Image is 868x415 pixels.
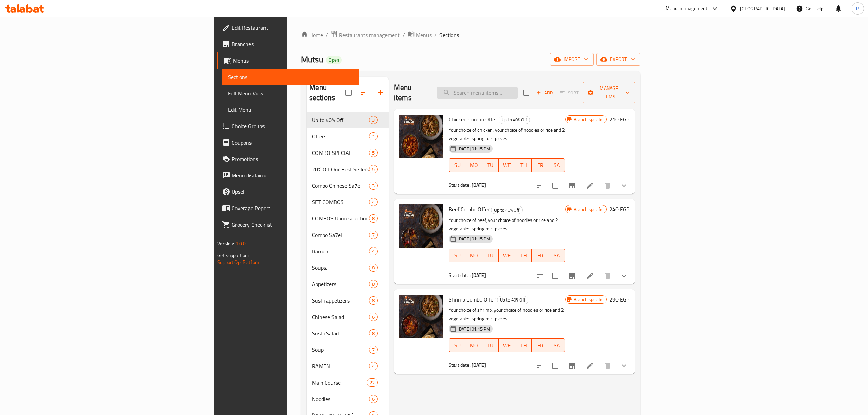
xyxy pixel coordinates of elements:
[369,149,378,157] div: items
[588,84,629,101] span: Manage items
[586,272,594,280] a: Edit menu item
[367,379,377,386] span: 22
[515,249,532,262] button: TH
[620,272,628,280] svg: Show Choices
[449,216,565,233] p: Your choice of beef, your choice of noodles or rice and 2 vegetables spring rolls pieces
[449,338,465,352] button: SU
[501,340,513,350] span: WE
[472,271,486,280] b: [DATE]
[532,249,548,262] button: FR
[312,182,369,190] div: Combo Chinese Sa7el
[434,31,437,39] li: /
[369,166,377,173] span: 5
[312,165,369,173] span: 20% Off Our Best Sellers
[518,160,529,170] span: TH
[369,116,378,124] div: items
[449,180,471,189] span: Start date:
[369,198,378,206] div: items
[307,128,389,145] div: Offers1
[369,296,378,305] div: items
[571,116,606,123] span: Branch specific
[369,150,377,156] span: 5
[468,251,479,260] span: MO
[416,31,432,39] span: Menus
[217,118,359,134] a: Choice Groups
[515,158,532,172] button: TH
[609,204,629,214] h6: 240 EGP
[307,391,389,407] div: Noodles6
[369,281,377,287] span: 8
[312,231,369,239] span: Combo Sa7el
[609,115,629,124] h6: 210 EGP
[455,326,493,332] span: [DATE] 01:15 PM
[217,36,359,52] a: Branches
[232,171,353,179] span: Menu disclaimer
[599,358,616,374] button: delete
[599,177,616,194] button: delete
[312,198,369,206] span: SET COMBOS
[449,126,565,143] p: Your choice of chicken, your choice of noodles or rice and 2 vegetables spring rolls pieces
[564,268,580,284] button: Branch-specific-item
[369,395,378,403] div: items
[369,329,378,337] div: items
[452,251,463,260] span: SU
[449,294,496,305] span: Shrimp Combo Offer
[312,247,369,255] div: Ramen.
[232,122,353,130] span: Choice Groups
[307,161,389,177] div: 20% Off Our Best Sellers5
[449,204,490,214] span: Beef Combo Offer
[499,158,515,172] button: WE
[341,85,356,100] span: Select all sections
[307,374,389,391] div: Main Course22
[499,249,515,262] button: WE
[501,160,513,170] span: WE
[534,251,546,260] span: FR
[515,338,532,352] button: TH
[472,361,486,370] b: [DATE]
[550,53,594,66] button: import
[465,249,482,262] button: MO
[455,236,493,242] span: [DATE] 01:15 PM
[369,248,377,255] span: 4
[518,251,529,260] span: TH
[312,214,369,223] span: COMBOS Upon selection
[232,40,353,48] span: Branches
[217,216,359,233] a: Grocery Checklist
[449,361,471,370] span: Start date:
[616,177,632,194] button: show more
[312,346,369,354] div: Soup
[367,378,378,387] div: items
[548,338,565,352] button: SA
[307,342,389,358] div: Soup7
[499,116,530,124] div: Up to 40% Off
[399,204,443,248] img: Beef Combo Offer
[548,178,562,193] span: Select to update
[312,296,369,305] span: Sushi appetizers
[356,84,372,101] span: Sort sections
[307,243,389,259] div: Ramen.4
[399,115,443,158] img: Chicken Combo Offer
[369,183,377,189] span: 3
[564,358,580,374] button: Branch-specific-item
[228,106,353,114] span: Edit Menu
[472,180,486,189] b: [DATE]
[548,158,565,172] button: SA
[551,340,562,350] span: SA
[439,31,459,39] span: Sections
[455,146,493,152] span: [DATE] 01:15 PM
[403,31,405,39] li: /
[548,269,562,283] span: Select to update
[532,158,548,172] button: FR
[482,158,499,172] button: TU
[586,182,594,190] a: Edit menu item
[307,227,389,243] div: Combo Sa7el7
[217,239,234,248] span: Version:
[620,362,628,370] svg: Show Choices
[301,30,640,39] nav: breadcrumb
[551,251,562,260] span: SA
[222,102,359,118] a: Edit Menu
[217,251,249,260] span: Get support on:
